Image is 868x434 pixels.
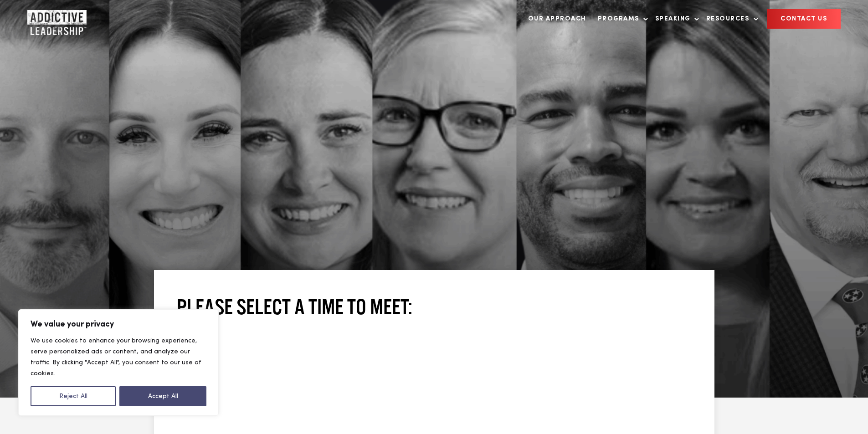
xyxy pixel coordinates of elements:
a: CONTACT US [767,9,841,29]
a: Resources [702,10,759,28]
div: We value your privacy [18,309,219,416]
a: Our Approach [524,10,591,28]
p: We use cookies to enhance your browsing experience, serve personalized ads or content, and analyz... [31,335,206,379]
span: PLEASE SELECT A TIME TO MEET: [177,295,412,318]
a: Speaking [651,10,699,28]
a: Programs [593,10,648,28]
button: Accept All [119,386,206,406]
button: Reject All [31,386,116,406]
a: Home [27,10,82,28]
p: We value your privacy [31,319,206,330]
